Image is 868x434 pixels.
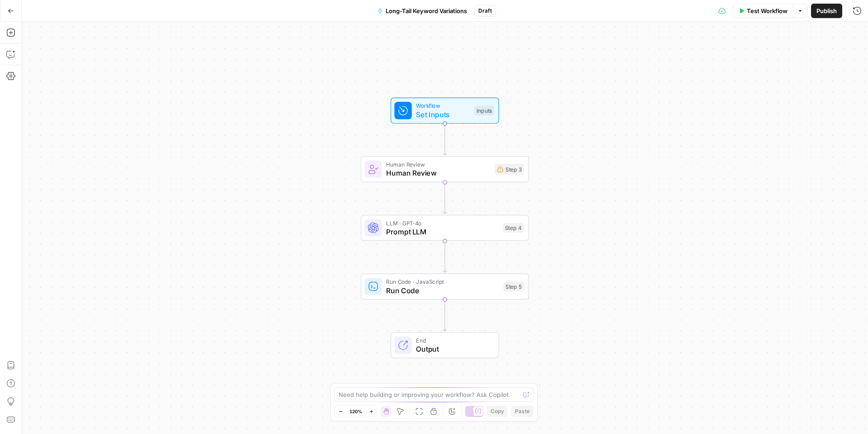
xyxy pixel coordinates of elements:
span: Prompt LLM [386,226,498,237]
g: Edge from step_3 to step_4 [443,182,446,214]
span: Human Review [386,167,490,178]
g: Edge from start to step_3 [443,124,446,155]
span: Long-Tail Keyword Variations [386,6,467,15]
span: Output [416,343,490,354]
button: Copy [487,405,508,417]
div: Step 3 [495,164,524,175]
g: Edge from step_5 to end [443,300,446,331]
span: Test Workflow [747,6,788,15]
div: LLM · GPT-4oPrompt LLMStep 4 [361,215,529,241]
div: WorkflowSet InputsInputs [361,98,529,124]
span: Run Code [386,285,499,296]
span: LLM · GPT-4o [386,219,498,227]
span: Draft [478,7,492,15]
span: Set Inputs [416,109,470,120]
div: Step 4 [503,223,524,233]
button: Test Workflow [733,4,793,18]
span: Human Review [386,160,490,169]
g: Edge from step_4 to step_5 [443,241,446,272]
div: Run Code · JavaScriptRun CodeStep 5 [361,273,529,300]
button: Long-Tail Keyword Variations [372,4,472,18]
button: Publish [811,4,842,18]
div: Step 5 [504,281,524,291]
span: Copy [491,407,504,415]
div: EndOutput [361,332,529,358]
div: Inputs [474,106,494,116]
span: 120% [349,408,362,415]
span: Run Code · JavaScript [386,277,499,286]
span: Publish [816,6,837,15]
button: Paste [511,405,533,417]
span: Workflow [416,101,470,110]
span: End [416,336,490,344]
span: Paste [515,407,530,415]
div: Human ReviewHuman ReviewStep 3 [361,156,529,182]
